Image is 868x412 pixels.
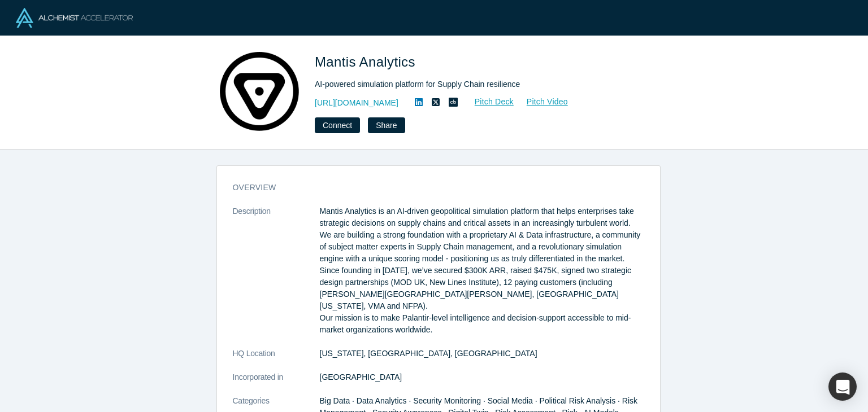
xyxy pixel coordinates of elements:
a: Pitch Video [514,95,568,108]
button: Share [368,117,405,133]
dt: Description [233,205,320,348]
a: Pitch Deck [462,95,514,108]
dd: [GEOGRAPHIC_DATA] [320,371,644,383]
dt: HQ Location [233,348,320,371]
h3: overview [233,182,628,194]
img: Alchemist Logo [16,8,133,28]
dd: [US_STATE], [GEOGRAPHIC_DATA], [GEOGRAPHIC_DATA] [320,348,644,360]
dt: Incorporated in [233,371,320,395]
span: Mantis Analytics [315,54,419,69]
a: [URL][DOMAIN_NAME] [315,97,398,109]
p: Mantis Analytics is an AI-driven geopolitical simulation platform that helps enterprises take str... [320,205,644,336]
div: AI-powered simulation platform for Supply Chain resilience [315,78,631,90]
button: Connect [315,117,360,133]
img: Mantis Analytics's Logo [220,52,299,131]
